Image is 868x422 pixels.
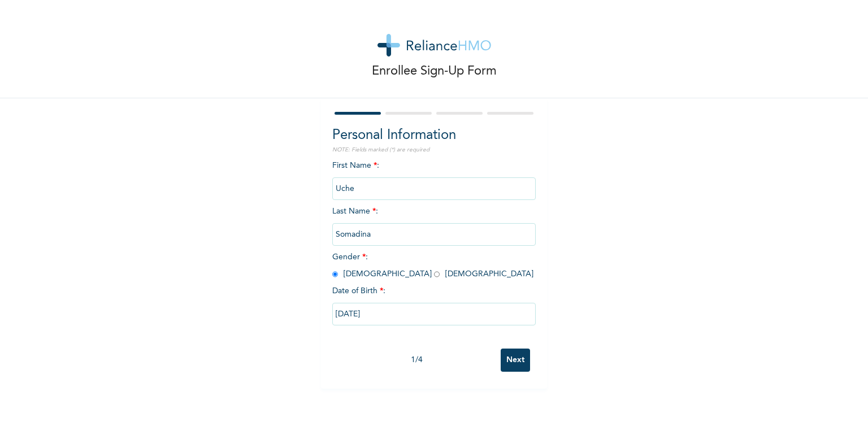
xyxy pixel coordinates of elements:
input: Enter your first name [332,177,536,200]
h2: Personal Information [332,125,536,146]
span: First Name : [332,162,536,193]
span: Date of Birth : [332,285,385,297]
input: Enter your last name [332,223,536,246]
div: 1 / 4 [332,354,501,366]
span: Gender : [DEMOGRAPHIC_DATA] [DEMOGRAPHIC_DATA] [332,253,533,278]
p: Enrollee Sign-Up Form [372,62,497,81]
p: NOTE: Fields marked (*) are required [332,146,536,154]
img: logo [377,34,491,56]
span: Last Name : [332,207,536,238]
input: Next [501,349,530,372]
input: DD-MM-YYYY [332,303,536,325]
